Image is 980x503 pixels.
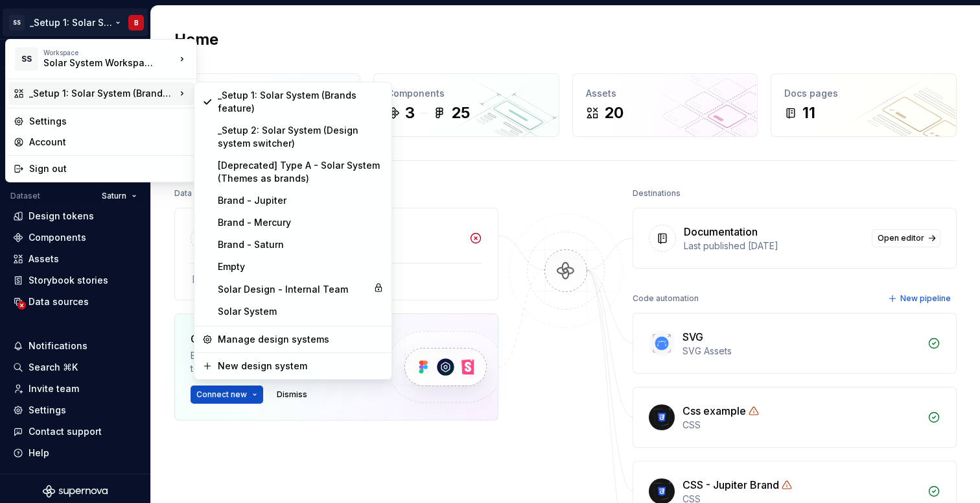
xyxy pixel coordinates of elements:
[218,283,368,296] div: Solar Design - Internal Team
[218,89,384,115] div: _Setup 1: Solar System (Brands feature)
[29,162,189,175] div: Sign out
[29,87,176,100] div: _Setup 1: Solar System (Brands feature)
[218,333,384,346] div: Manage design systems
[218,216,384,229] div: Brand - Mercury
[29,115,189,128] div: Settings
[218,260,384,273] div: Empty
[15,47,38,71] div: SS
[29,136,189,149] div: Account
[218,124,384,150] div: _Setup 2: Solar System (Design system switcher)
[218,305,384,318] div: Solar System
[43,56,154,69] div: Solar System Workspace
[218,238,384,251] div: Brand - Saturn
[218,159,384,185] div: [Deprecated] Type A - Solar System (Themes as brands)
[218,194,384,207] div: Brand - Jupiter
[43,49,176,56] div: Workspace
[218,360,384,373] div: New design system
